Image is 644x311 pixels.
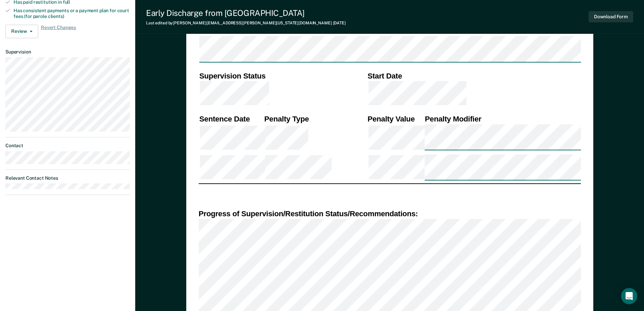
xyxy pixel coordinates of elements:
th: Penalty Modifier [424,114,581,124]
span: clients) [48,14,64,19]
th: Penalty Type [263,114,366,124]
dt: Contact [5,143,130,149]
th: Supervision Status [198,71,367,81]
th: Penalty Value [367,114,424,124]
button: Review [5,25,38,38]
span: [DATE] [333,21,346,25]
dt: Relevant Contact Notes [5,175,130,181]
div: Early Discharge from [GEOGRAPHIC_DATA] [146,8,346,18]
div: Open Intercom Messenger [621,288,637,304]
button: Download Form [589,11,633,22]
div: Last edited by [PERSON_NAME][EMAIL_ADDRESS][PERSON_NAME][US_STATE][DOMAIN_NAME] [146,21,346,25]
div: Has consistent payments or a payment plan for court fees (for parole [14,8,130,19]
th: Start Date [367,71,581,81]
div: Progress of Supervision/Restitution Status/Recommendations: [198,209,581,219]
span: Revert Changes [41,25,76,38]
dt: Supervision [5,49,130,55]
th: Sentence Date [198,114,263,124]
